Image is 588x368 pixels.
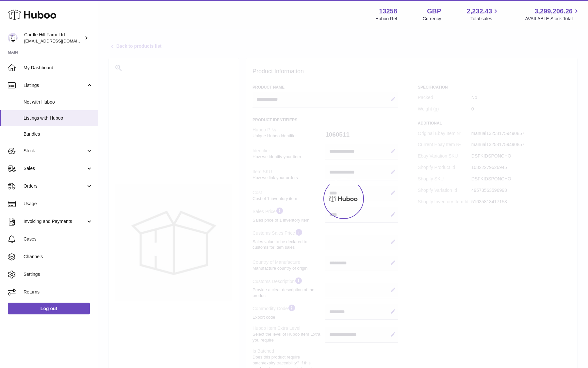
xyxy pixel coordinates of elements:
[467,7,492,16] span: 2,232.43
[534,7,573,16] span: 3,299,206.26
[24,289,93,295] span: Returns
[470,16,499,22] span: Total sales
[24,236,93,242] span: Cases
[24,148,86,154] span: Stock
[24,218,86,225] span: Invoicing and Payments
[24,99,93,105] span: Not with Huboo
[24,32,83,44] div: Curdle Hill Farm Ltd
[24,254,93,260] span: Channels
[467,7,500,22] a: 2,232.43 Total sales
[24,201,93,207] span: Usage
[24,38,96,43] span: [EMAIL_ADDRESS][DOMAIN_NAME]
[525,7,580,22] a: 3,299,206.26 AVAILABLE Stock Total
[8,33,18,43] img: martinmarafko@gmail.com
[427,7,441,16] strong: GBP
[24,165,86,172] span: Sales
[375,16,397,22] div: Huboo Ref
[24,65,93,71] span: My Dashboard
[525,16,580,22] span: AVAILABLE Stock Total
[24,131,93,137] span: Bundles
[24,271,93,277] span: Settings
[379,7,397,16] strong: 13258
[24,183,86,189] span: Orders
[24,82,86,89] span: Listings
[24,115,93,121] span: Listings with Huboo
[8,303,90,314] a: Log out
[423,16,441,22] div: Currency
